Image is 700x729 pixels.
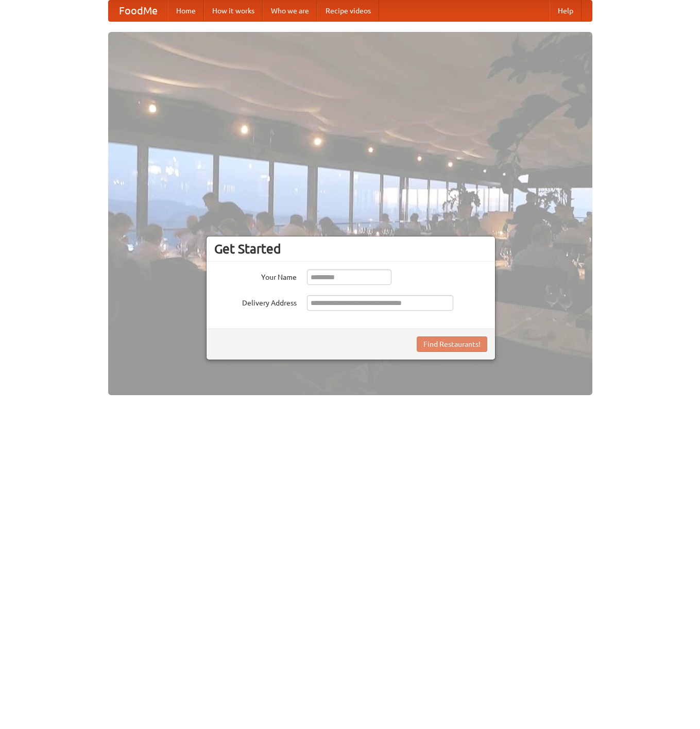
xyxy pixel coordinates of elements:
[214,295,297,308] label: Delivery Address
[168,1,204,21] a: Home
[109,1,168,21] a: FoodMe
[550,1,582,21] a: Help
[204,1,263,21] a: How it works
[417,336,487,352] button: Find Restaurants!
[317,1,379,21] a: Recipe videos
[214,269,297,282] label: Your Name
[263,1,317,21] a: Who we are
[214,241,487,257] h3: Get Started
